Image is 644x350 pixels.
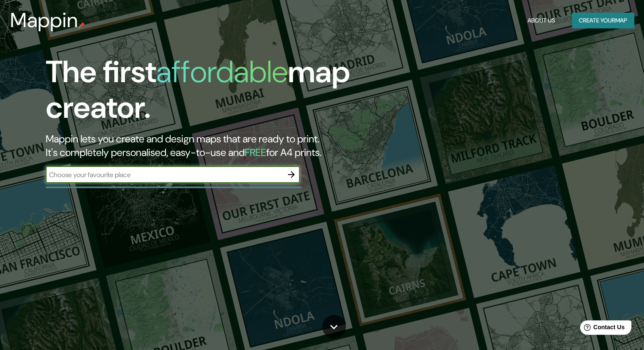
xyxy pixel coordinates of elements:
[10,8,78,32] h3: Mappin
[46,170,283,180] input: Choose your favourite place
[156,52,288,92] h1: affordable
[78,22,85,29] img: mappin-pin
[524,13,558,28] button: About Us
[569,317,635,341] iframe: Help widget launcher
[245,146,266,159] h5: FREE
[46,54,368,132] h1: The first map creator.
[46,132,368,159] h2: Mappin lets you create and design maps that are ready to print. It's completely personalised, eas...
[572,13,634,28] button: Create yourmap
